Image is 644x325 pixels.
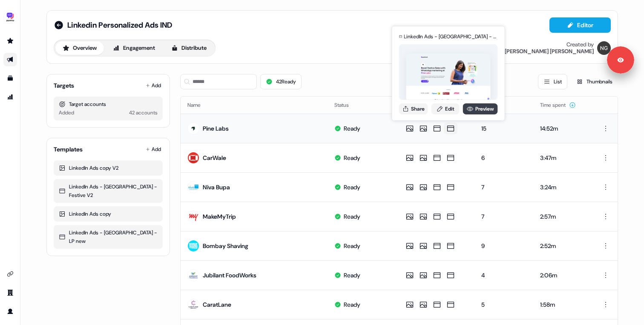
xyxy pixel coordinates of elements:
[3,286,17,299] a: Go to team
[54,81,74,90] div: Targets
[59,108,74,117] div: Added
[406,54,491,101] img: asset preview
[540,300,583,309] div: 1:58m
[540,242,583,250] div: 2:52m
[344,212,360,221] div: Ready
[164,41,214,55] button: Distribute
[144,80,163,91] button: Add
[540,183,583,191] div: 3:24m
[481,300,526,309] div: 5
[540,124,583,133] div: 14:52m
[344,183,360,191] div: Ready
[344,271,360,279] div: Ready
[334,97,359,113] button: Status
[540,212,583,221] div: 2:57m
[481,242,526,250] div: 9
[505,48,594,55] div: [PERSON_NAME] [PERSON_NAME]
[3,267,17,281] a: Go to integrations
[540,271,583,279] div: 2:06m
[3,90,17,104] a: Go to attribution
[463,103,498,114] a: Preview
[431,103,460,114] a: Edit
[566,41,594,48] div: Created by
[59,100,158,108] div: Target accounts
[203,154,226,162] div: CarWale
[59,210,158,218] div: LinkedIn Ads copy
[540,97,576,113] button: Time spent
[540,154,583,162] div: 3:47m
[144,143,163,155] button: Add
[187,97,211,113] button: Name
[203,242,248,250] div: Bombay Shaving
[3,71,17,85] a: Go to templates
[404,32,497,41] div: LinkedIn Ads - [GEOGRAPHIC_DATA] - Festive V2 for Pine Labs
[344,300,360,309] div: Ready
[3,34,17,48] a: Go to prospects
[481,154,526,162] div: 6
[481,271,526,279] div: 4
[538,74,567,89] button: List
[549,22,611,31] a: Editor
[571,74,618,89] button: Thumbnails
[344,242,360,250] div: Ready
[481,183,526,191] div: 7
[3,305,17,318] a: Go to profile
[106,41,162,55] button: Engagement
[54,145,83,154] div: Templates
[203,271,256,279] div: Jubilant FoodWorks
[203,300,231,309] div: CaratLane
[260,74,302,89] button: 42Ready
[597,41,611,55] img: Nikunj
[55,41,104,55] button: Overview
[129,108,158,117] div: 42 accounts
[549,17,611,33] button: Editor
[203,212,236,221] div: MakeMyTrip
[481,124,526,133] div: 15
[59,182,158,200] div: LinkedIn Ads - [GEOGRAPHIC_DATA] - Festive V2
[344,124,360,133] div: Ready
[59,228,158,245] div: LinkedIn Ads - [GEOGRAPHIC_DATA] - LP new
[399,103,428,114] button: Share
[3,53,17,66] a: Go to outbound experience
[59,164,158,172] div: LinkedIn Ads copy V2
[481,212,526,221] div: 7
[67,20,172,30] span: Linkedin Personalized Ads IND
[203,124,229,133] div: Pine Labs
[203,183,230,191] div: Niva Bupa
[344,154,360,162] div: Ready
